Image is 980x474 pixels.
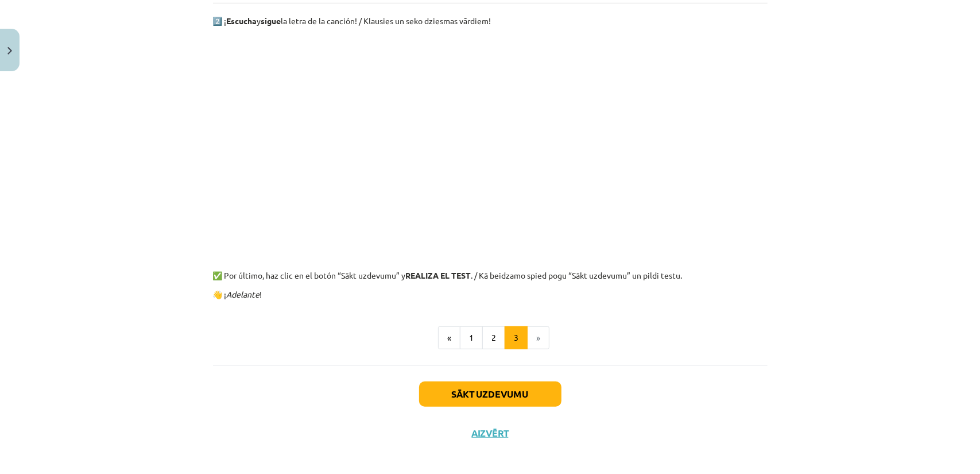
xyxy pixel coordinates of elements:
p: ✅ Por último, haz clic en el botón “Sākt uzdevumu” y . / Kā beidzamo spied pogu “Sākt uzdevumu” u... [213,269,768,282]
i: Adelante [227,289,260,299]
button: 3 [505,326,528,349]
img: icon-close-lesson-0947bae3869378f0d4975bcd49f059093ad1ed9edebbc8119c70593378902aed.svg [7,47,12,55]
button: Aizvērt [468,427,512,439]
button: 1 [460,326,483,349]
p: 👋 ¡ ! [213,288,768,300]
b: REALIZA EL TEST [406,270,471,280]
p: 2️⃣ ¡ y la letra de la canción! / Klausies un seko dziesmas vārdiem! [213,15,768,27]
button: Sākt uzdevumu [419,381,561,407]
b: sigue [261,16,281,26]
b: Escucha [227,16,257,26]
nav: Page navigation example [213,326,768,349]
button: 2 [482,326,505,349]
button: « [438,326,460,349]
